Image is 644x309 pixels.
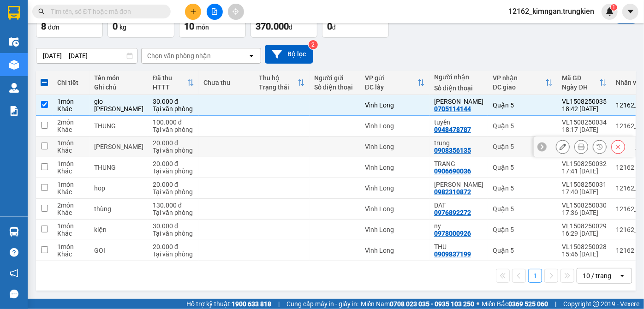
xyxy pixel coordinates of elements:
span: món [196,24,209,31]
div: ny [434,222,483,230]
div: Khác [57,230,85,237]
span: ⚪️ [477,302,479,306]
img: warehouse-icon [9,60,19,70]
div: uyen [434,98,483,105]
div: 17:41 [DATE] [562,167,607,175]
img: warehouse-icon [9,227,19,237]
div: 0982310872 [434,188,471,196]
strong: 1900 633 818 [232,300,271,308]
div: Vĩnh Long [365,247,425,254]
div: 20.000 đ [153,139,194,147]
div: VL1508250035 [562,98,607,105]
span: | [278,299,280,309]
div: Người nhận [434,73,483,81]
div: 0909837199 [434,250,471,258]
div: Vĩnh Long [365,205,425,213]
span: file-add [211,8,218,15]
th: Toggle SortBy [254,71,310,95]
div: ĐC giao [493,83,545,91]
div: Tại văn phòng [153,250,194,258]
div: Khác [57,188,85,196]
div: HTTT [153,83,187,91]
span: plus [190,8,197,15]
div: trung [434,139,483,147]
div: thùng [94,205,143,213]
div: bo vot [94,143,143,150]
div: TRANG [434,160,483,167]
span: Miền Bắc [482,299,548,309]
div: 130.000 đ [153,202,194,209]
div: Ghi chú [94,83,143,91]
div: 0705114144 [434,105,471,113]
div: Chưa thu [203,79,250,86]
span: search [38,8,45,15]
div: Vĩnh Long [365,143,425,150]
div: Quận 5 [493,101,553,109]
div: 1 món [57,139,85,147]
div: Quận 5 [493,247,553,254]
span: 12162_kimngan.trungkien [501,6,602,17]
div: 2 món [57,202,85,209]
div: Ngày ĐH [562,83,599,91]
svg: open [248,52,255,59]
div: Sửa đơn hàng [556,140,570,154]
div: Quận 5 [493,164,553,171]
div: kiện [94,226,143,233]
img: logo-vxr [8,6,20,20]
div: Đã thu [153,74,187,82]
div: 20.000 đ [153,243,194,250]
span: 8 [41,21,46,32]
div: Tại văn phòng [153,230,194,237]
span: caret-down [626,7,635,16]
span: 10 [184,21,194,32]
span: question-circle [10,248,18,257]
span: đơn [48,24,60,31]
div: 0908356135 [434,147,471,154]
div: Vĩnh Long [365,164,425,171]
th: Toggle SortBy [488,71,557,95]
div: Số điện thoại [434,84,483,92]
span: Miền Nam [361,299,474,309]
div: 1 món [57,160,85,167]
div: Chọn văn phòng nhận [147,51,211,60]
span: copyright [593,301,599,307]
div: Chi tiết [57,79,85,86]
div: Quận 5 [493,226,553,233]
div: Trạng thái [259,83,298,91]
div: 1 món [57,98,85,105]
div: VL1508250034 [562,119,607,126]
button: 1 [528,269,542,283]
span: message [10,290,18,298]
button: Bộ lọc [265,45,313,64]
div: Khác [57,147,85,154]
strong: 0708 023 035 - 0935 103 250 [390,300,474,308]
span: đ [289,24,292,31]
div: 2 món [57,119,85,126]
strong: 0369 525 060 [508,300,548,308]
div: 15:46 [DATE] [562,250,607,258]
div: ĐC lấy [365,83,417,91]
span: 370.000 [256,21,289,32]
div: Khác [57,167,85,175]
div: 0948478787 [434,126,471,133]
div: 17:40 [DATE] [562,188,607,196]
span: Hỗ trợ kỹ thuật: [186,299,271,309]
div: 20.000 đ [153,181,194,188]
img: warehouse-icon [9,37,19,47]
input: Tìm tên, số ĐT hoặc mã đơn [51,6,160,17]
div: Khác [57,209,85,216]
div: Thu hộ [259,74,298,82]
span: Cung cấp máy in - giấy in: [286,299,358,309]
div: tuyền [434,119,483,126]
div: Số điện thoại [314,83,356,91]
sup: 2 [309,40,318,49]
div: 0906690036 [434,167,471,175]
div: Tại văn phòng [153,209,194,216]
div: Khác [57,105,85,113]
div: DAT [434,202,483,209]
div: Quận 5 [493,143,553,150]
div: Vĩnh Long [365,226,425,233]
sup: 1 [611,4,617,11]
span: 0 [113,21,118,32]
div: VP gửi [365,74,417,82]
